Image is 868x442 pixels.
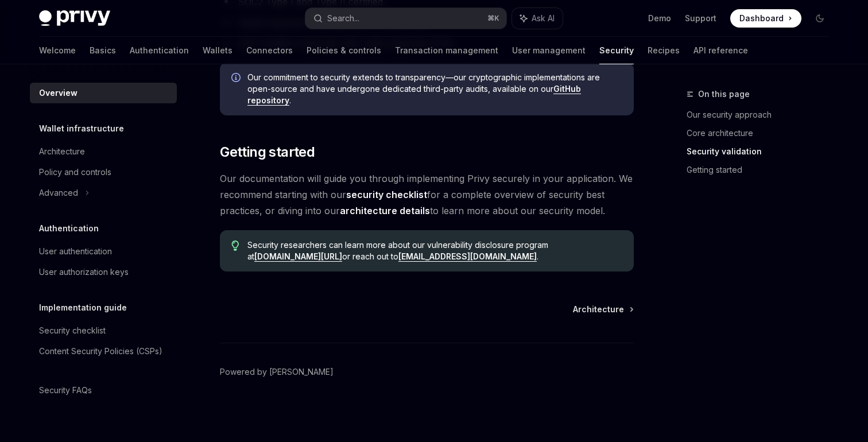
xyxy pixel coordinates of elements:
[39,10,110,26] img: dark logo
[739,13,784,24] span: Dashboard
[30,241,177,262] a: User authentication
[30,320,177,341] a: Security checklist
[30,341,177,362] a: Content Security Policies (CSPs)
[39,265,129,279] div: User authorization keys
[811,9,829,28] button: Toggle dark mode
[39,145,85,158] div: Architecture
[698,87,750,101] span: On this page
[395,37,498,64] a: Transaction management
[247,72,622,106] span: Our commitment to security extends to transparency—our cryptographic implementations are open-sou...
[39,324,106,338] div: Security checklist
[30,162,177,183] a: Policy and controls
[532,13,555,24] span: Ask AI
[599,37,634,64] a: Security
[39,301,127,315] h5: Implementation guide
[39,383,92,397] div: Security FAQs
[307,37,381,64] a: Policies & controls
[730,9,801,28] a: Dashboard
[305,8,506,29] button: Search...⌘K
[39,245,112,258] div: User authentication
[573,304,624,315] span: Architecture
[39,344,162,358] div: Content Security Policies (CSPs)
[220,366,334,378] a: Powered by [PERSON_NAME]
[327,11,359,25] div: Search...
[39,186,78,200] div: Advanced
[39,86,77,100] div: Overview
[685,13,716,24] a: Support
[90,37,116,64] a: Basics
[687,142,838,161] a: Security validation
[693,37,748,64] a: API reference
[512,8,563,29] button: Ask AI
[39,122,124,135] h5: Wallet infrastructure
[220,170,634,219] span: Our documentation will guide you through implementing Privy securely in your application. We reco...
[648,13,671,24] a: Demo
[687,124,838,142] a: Core architecture
[487,14,499,23] span: ⌘ K
[340,205,430,217] a: architecture details
[231,73,243,84] svg: Info
[254,251,342,262] a: [DOMAIN_NAME][URL]
[231,241,239,251] svg: Tip
[247,239,622,262] span: Security researchers can learn more about our vulnerability disclosure program at or reach out to .
[398,251,537,262] a: [EMAIL_ADDRESS][DOMAIN_NAME]
[203,37,232,64] a: Wallets
[39,37,76,64] a: Welcome
[30,141,177,162] a: Architecture
[246,37,293,64] a: Connectors
[573,304,633,315] a: Architecture
[30,83,177,103] a: Overview
[346,189,427,201] a: security checklist
[512,37,586,64] a: User management
[648,37,680,64] a: Recipes
[130,37,189,64] a: Authentication
[39,165,111,179] div: Policy and controls
[687,106,838,124] a: Our security approach
[30,262,177,282] a: User authorization keys
[30,380,177,401] a: Security FAQs
[39,222,99,235] h5: Authentication
[220,143,315,161] span: Getting started
[687,161,838,179] a: Getting started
